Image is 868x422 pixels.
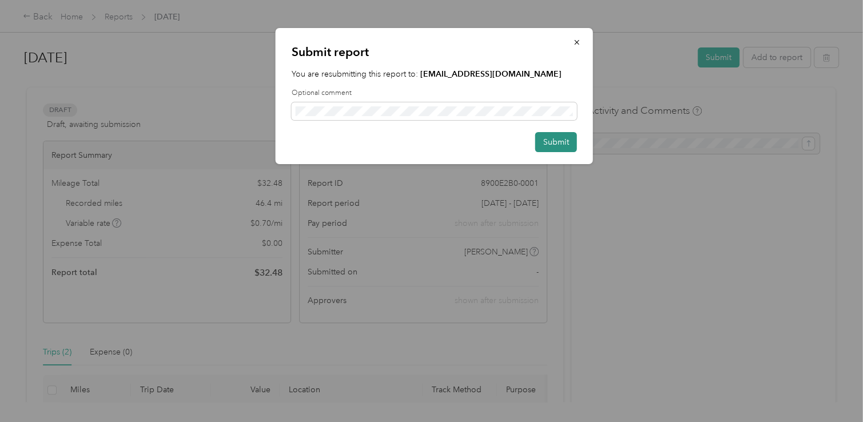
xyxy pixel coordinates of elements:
label: Optional comment [292,88,577,98]
p: You are resubmitting this report to: [292,68,577,80]
button: Submit [535,132,577,152]
strong: [EMAIL_ADDRESS][DOMAIN_NAME] [420,69,562,79]
p: Submit report [292,44,577,60]
iframe: Everlance-gr Chat Button Frame [804,358,868,422]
